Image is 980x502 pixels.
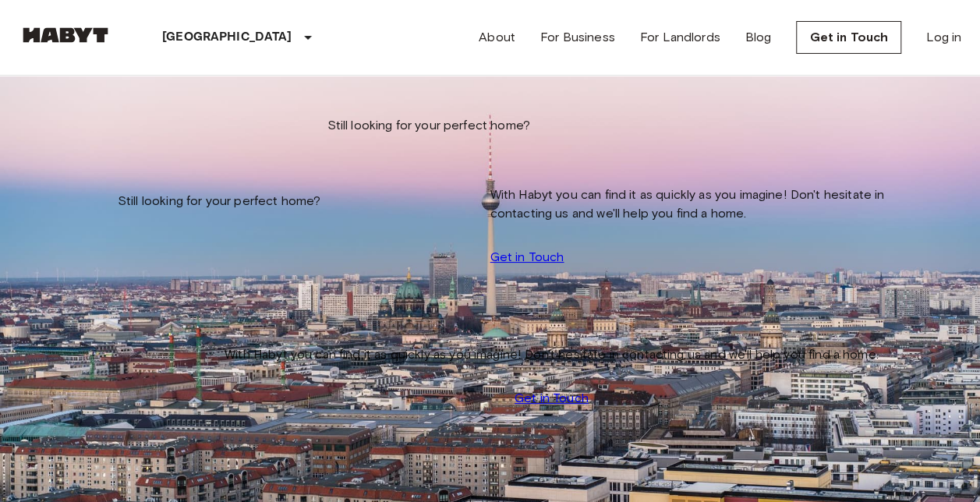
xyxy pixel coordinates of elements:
[327,116,529,135] span: Still looking for your perfect home?
[162,28,292,47] p: [GEOGRAPHIC_DATA]
[479,28,515,47] a: About
[515,389,589,408] a: Get in Touch
[540,28,615,47] a: For Business
[225,345,879,364] span: With Habyt you can find it as quickly as you imagine! Don't hesitate in contacting us and we'll h...
[745,28,772,47] a: Blog
[796,21,901,54] a: Get in Touch
[926,28,961,47] a: Log in
[640,28,720,47] a: For Landlords
[19,27,112,43] img: Habyt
